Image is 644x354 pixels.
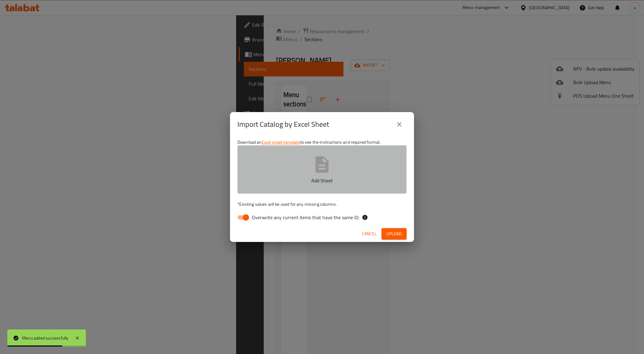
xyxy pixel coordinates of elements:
[22,335,69,341] div: Menu added successfully
[237,201,407,207] p: Existing values will be used for any missing columns.
[247,177,397,184] p: Add Sheet
[237,145,407,194] button: Add Sheet
[237,119,329,129] h2: Import Catalog by Excel Sheet
[252,214,359,221] span: Overwrite any current items that have the same ID.
[362,214,368,220] svg: If the overwrite option isn't selected, then the items that match an existing ID will be ignored ...
[262,138,300,146] a: Excel sheet template
[392,117,407,132] button: close
[359,228,379,239] button: Cancel
[362,230,377,238] span: Cancel
[381,228,407,239] button: Upload
[386,230,402,238] span: Upload
[230,137,414,226] div: Download an to see the instructions and required format.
